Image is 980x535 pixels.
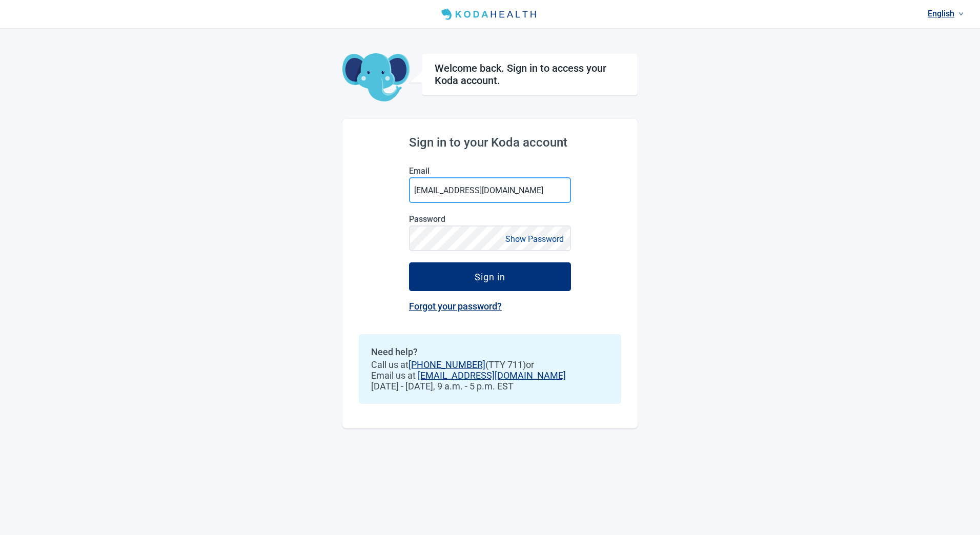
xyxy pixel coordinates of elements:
[371,381,609,392] span: [DATE] - [DATE], 9 a.m. - 5 p.m. EST
[437,6,543,23] img: Koda Health
[409,301,502,312] a: Forgot your password?
[924,5,968,22] a: Current language: English
[371,370,609,381] span: Email us at
[958,11,964,16] span: down
[371,359,609,370] span: Call us at (TTY 711) or
[371,346,609,357] h2: Need help?
[435,62,625,87] h1: Welcome back. Sign in to access your Koda account.
[342,29,638,428] main: Main content
[342,53,410,102] img: Koda Elephant
[409,359,485,370] a: [PHONE_NUMBER]
[409,262,571,291] button: Sign in
[502,232,567,246] button: Show Password
[409,135,571,150] h2: Sign in to your Koda account
[409,214,571,224] label: Password
[475,272,505,282] div: Sign in
[409,166,571,176] label: Email
[418,370,566,381] a: [EMAIL_ADDRESS][DOMAIN_NAME]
